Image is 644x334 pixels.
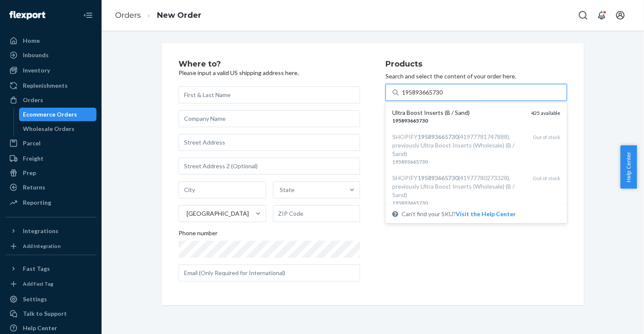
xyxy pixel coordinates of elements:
button: Close Navigation [80,7,96,24]
div: Integrations [23,227,58,235]
a: Orders [115,11,141,20]
ol: breadcrumbs [108,3,208,28]
div: Inbounds [23,51,49,59]
input: [GEOGRAPHIC_DATA] [186,209,187,218]
div: SHOPIFY (41977781747888), previously Ultra Boost Inserts (Wholesale) (B / Sand) [392,133,526,158]
input: Ultra Boost Inserts (B / Sand)195893665730425 availableSHOPIFY195893665730(41977781747888), previ... [402,88,444,97]
div: [GEOGRAPHIC_DATA] [187,209,249,218]
div: Help Center [23,324,57,332]
div: Settings [23,295,47,303]
div: Freight [23,154,44,163]
div: Reporting [23,198,51,207]
div: Orders [23,96,43,104]
a: Returns [5,181,96,194]
a: Add Fast Tag [5,279,96,289]
div: Prep [23,169,36,177]
a: Orders [5,93,96,107]
input: Street Address 2 (Optional) [179,158,360,175]
h2: Where to? [179,60,360,69]
a: Parcel [5,136,96,150]
button: Fast Tags [5,262,96,276]
em: 195893665730 [418,174,458,181]
a: Settings [5,292,96,306]
button: Open notifications [593,7,610,24]
a: Inventory [5,64,96,77]
input: Street Address [179,134,360,151]
a: Add Integration [5,241,96,251]
button: Integrations [5,224,96,238]
img: Flexport logo [9,11,45,19]
span: 425 available [531,110,560,116]
div: Inventory [23,66,50,75]
div: Returns [23,183,45,192]
a: New Order [157,11,201,20]
h2: Products [385,60,567,69]
input: Email (Only Required for International) [179,264,360,281]
div: Fast Tags [23,264,50,273]
div: Wholesale Orders [23,125,75,133]
input: ZIP Code [273,205,361,222]
p: Search and select the content of your order here. [385,72,567,81]
a: Freight [5,152,96,165]
span: Can't find your SKU? [402,210,516,218]
a: Replenishments [5,79,96,92]
div: Add Fast Tag [23,280,53,287]
div: Home [23,36,40,45]
div: Replenishments [23,81,68,90]
span: Phone number [179,229,217,241]
a: Talk to Support [5,307,96,320]
a: Reporting [5,196,96,209]
button: Help Center [620,145,637,189]
div: Talk to Support [23,309,67,318]
div: Ecommerce Orders [23,110,77,119]
a: Home [5,34,96,47]
div: Parcel [23,139,41,148]
a: Prep [5,166,96,180]
a: Inbounds [5,48,96,62]
div: Add Integration [23,242,61,250]
a: Wholesale Orders [19,122,97,136]
input: First & Last Name [179,86,360,103]
em: 195893665730 [418,133,458,140]
em: 195893665730 [392,117,428,124]
button: Open Search Box [575,7,592,24]
p: Please input a valid US shipping address here. [179,69,360,77]
button: Ultra Boost Inserts (B / Sand)195893665730425 availableSHOPIFY195893665730(41977781747888), previ... [456,210,516,218]
em: 195893665730 [392,200,428,206]
em: 195893665730 [392,159,428,165]
a: Ecommerce Orders [19,108,97,121]
div: State [280,186,295,194]
div: Ultra Boost Inserts (B / Sand) [392,109,524,117]
button: Open account menu [612,7,629,24]
span: Out of stock [533,134,560,140]
div: SHOPIFY (41977780273328), previously Ultra Boost Inserts (Wholesale) (B / Sand) [392,174,526,199]
input: City [179,181,266,198]
span: Out of stock [533,175,560,181]
input: Company Name [179,110,360,127]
